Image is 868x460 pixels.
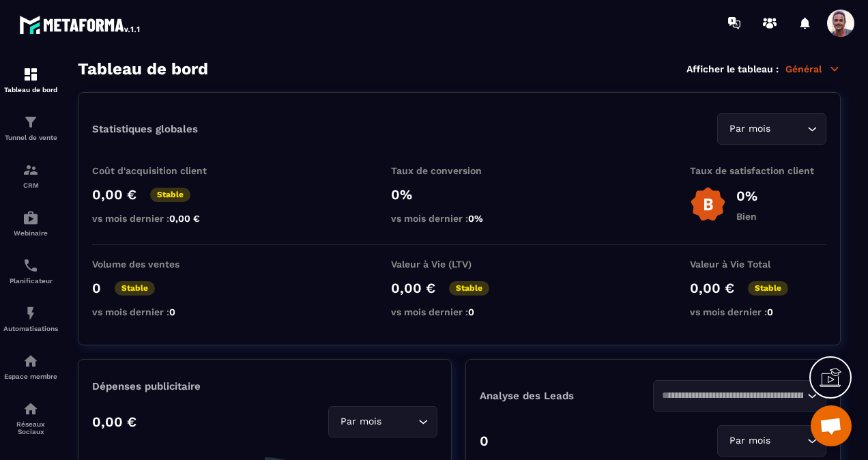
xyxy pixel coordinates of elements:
span: 0% [468,213,483,224]
div: Search for option [653,380,826,412]
p: vs mois dernier : [391,306,527,317]
p: Stable [150,188,190,202]
input: Search for option [773,433,804,448]
input: Search for option [773,121,804,136]
p: Analyse des Leads [480,390,653,402]
span: Par mois [726,433,773,448]
img: formation [23,114,39,130]
p: 0,00 € [391,280,435,296]
p: Stable [748,281,788,296]
a: automationsautomationsEspace membre [3,343,58,390]
p: vs mois dernier : [391,213,527,224]
div: Search for option [717,113,826,145]
a: formationformationTableau de bord [3,56,58,104]
a: automationsautomationsWebinaire [3,199,58,247]
img: automations [23,353,39,369]
p: 0% [391,186,527,203]
p: 0% [736,188,757,204]
img: automations [23,305,39,321]
p: Taux de satisfaction client [690,165,826,176]
p: Volume des ventes [92,259,229,270]
img: formation [23,66,39,83]
span: 0 [767,306,773,317]
p: Webinaire [3,229,58,237]
span: 0 [169,306,175,317]
input: Search for option [384,414,415,429]
h3: Tableau de bord [78,59,208,78]
p: Réseaux Sociaux [3,420,58,435]
p: 0,00 € [92,186,136,203]
a: formationformationCRM [3,152,58,199]
span: Par mois [726,121,773,136]
p: Taux de conversion [391,165,527,176]
a: social-networksocial-networkRéseaux Sociaux [3,390,58,446]
p: Stable [115,281,155,296]
p: vs mois dernier : [92,213,229,224]
p: Valeur à Vie (LTV) [391,259,527,270]
p: Tunnel de vente [3,134,58,141]
p: 0,00 € [92,414,136,430]
img: logo [19,12,142,37]
p: Bien [736,211,757,222]
p: vs mois dernier : [690,306,826,317]
p: vs mois dernier : [92,306,229,317]
img: formation [23,162,39,178]
a: schedulerschedulerPlanificateur [3,247,58,295]
p: 0 [480,433,489,449]
span: Par mois [337,414,384,429]
img: automations [23,210,39,226]
img: social-network [23,401,39,417]
p: Automatisations [3,325,58,332]
input: Search for option [662,388,804,403]
p: Coût d'acquisition client [92,165,229,176]
a: automationsautomationsAutomatisations [3,295,58,343]
span: 0,00 € [169,213,200,224]
p: Général [785,63,841,75]
p: Valeur à Vie Total [690,259,826,270]
div: Search for option [328,406,437,437]
p: Espace membre [3,373,58,380]
div: Search for option [717,425,826,457]
p: CRM [3,182,58,189]
p: Planificateur [3,277,58,285]
img: b-badge-o.b3b20ee6.svg [690,186,726,222]
p: 0,00 € [690,280,734,296]
p: Dépenses publicitaire [92,380,437,392]
a: formationformationTunnel de vente [3,104,58,152]
p: Tableau de bord [3,86,58,94]
p: 0 [92,280,101,296]
span: 0 [468,306,474,317]
p: Stable [449,281,489,296]
img: scheduler [23,257,39,274]
p: Afficher le tableau : [686,63,779,74]
a: Ouvrir le chat [811,405,852,446]
p: Statistiques globales [92,123,198,135]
